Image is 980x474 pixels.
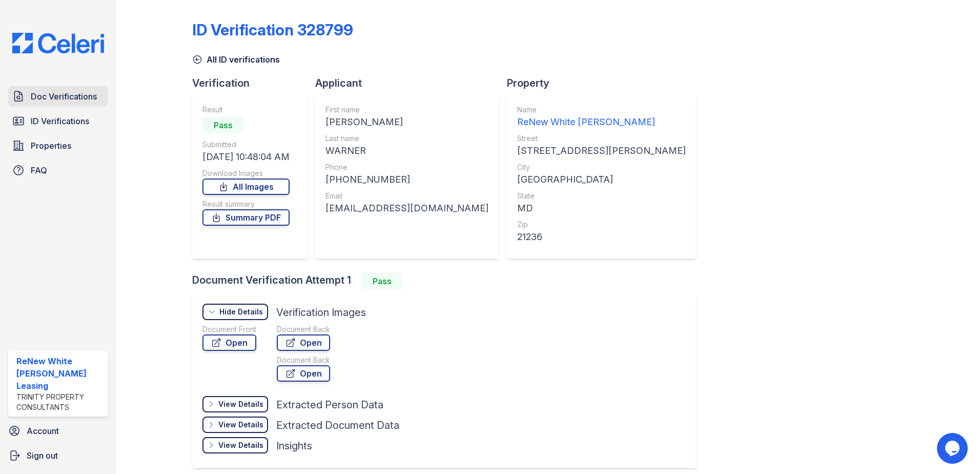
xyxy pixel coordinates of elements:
iframe: chat widget [937,433,970,464]
a: Open [202,334,256,351]
span: Sign out [27,449,58,462]
div: View Details [218,399,263,409]
div: WARNER [325,144,488,158]
img: CE_Logo_Blue-a8612792a0a2168367f1c8372b55b34899dd931a85d93a1a3d3e32e68fde9ad4.png [4,33,112,53]
div: Verification Images [276,305,366,320]
span: Properties [31,140,71,152]
div: Trinity Property Consultants [16,392,104,412]
div: Result [202,105,290,115]
div: Zip [517,220,686,230]
div: [PHONE_NUMBER] [325,172,488,187]
a: All ID verifications [192,53,280,66]
a: Summary PDF [202,209,290,226]
div: Result summary [202,199,290,209]
div: [PERSON_NAME] [325,115,488,129]
a: Sign out [4,445,112,466]
a: Doc Verifications [8,86,108,107]
div: View Details [218,420,263,430]
div: Document Back [277,324,330,334]
a: Open [277,365,330,382]
div: Download Images [202,168,290,179]
div: MD [517,201,686,215]
div: Document Front [202,324,256,334]
a: Account [4,421,112,441]
div: Hide Details [219,307,263,317]
div: Phone [325,162,488,172]
div: Email [325,191,488,201]
span: ID Verifications [31,115,89,127]
div: Insights [276,439,312,453]
div: [STREET_ADDRESS][PERSON_NAME] [517,144,686,158]
a: Properties [8,135,108,156]
div: First name [325,105,488,115]
a: Name ReNew White [PERSON_NAME] [517,105,686,129]
div: ReNew White [PERSON_NAME] Leasing [16,355,104,392]
span: Doc Verifications [31,90,97,103]
div: Document Verification Attempt 1 [192,273,704,289]
div: [EMAIL_ADDRESS][DOMAIN_NAME] [325,201,488,215]
a: FAQ [8,160,108,181]
div: Pass [202,117,243,133]
div: Property [507,76,704,90]
div: [DATE] 10:48:04 AM [202,150,290,164]
div: Submitted [202,140,290,150]
span: Account [27,425,59,437]
div: Document Back [277,355,330,365]
a: ID Verifications [8,111,108,131]
div: 21236 [517,230,686,244]
div: Last name [325,133,488,144]
div: Pass [361,273,402,289]
div: ID Verification 328799 [192,21,353,39]
div: Extracted Document Data [276,418,399,432]
div: View Details [218,440,263,450]
div: Applicant [315,76,507,90]
a: All Images [202,179,290,195]
span: FAQ [31,164,47,176]
div: Street [517,133,686,144]
div: ReNew White [PERSON_NAME] [517,115,686,129]
div: Extracted Person Data [276,398,383,412]
div: City [517,162,686,172]
div: [GEOGRAPHIC_DATA] [517,172,686,187]
div: Name [517,105,686,115]
a: Open [277,334,330,351]
div: State [517,191,686,201]
div: Verification [192,76,315,90]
